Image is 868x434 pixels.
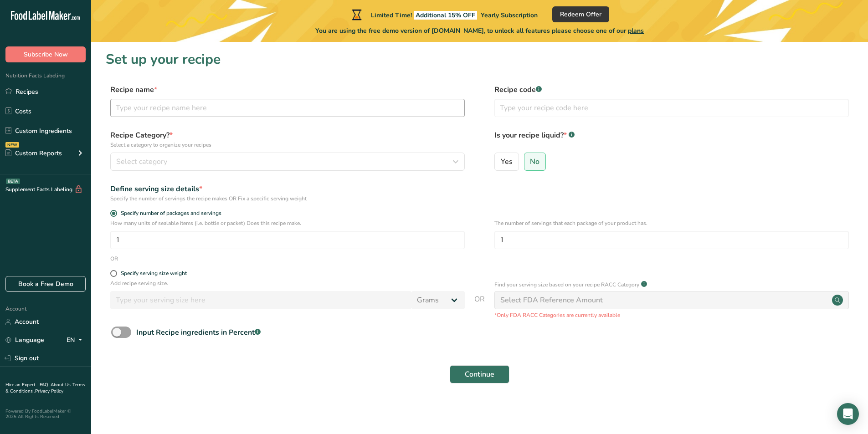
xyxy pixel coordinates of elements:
a: About Us . [51,382,72,388]
h1: Set up your recipe [106,49,853,70]
p: How many units of sealable items (i.e. bottle or packet) Does this recipe make. [110,219,465,227]
span: Subscribe Now [24,50,68,59]
span: Additional 15% OFF [414,11,477,20]
a: Language [5,332,44,348]
input: Type your serving size here [110,291,411,309]
div: NEW [5,142,19,148]
span: You are using the free demo version of [DOMAIN_NAME], to unlock all features please choose one of... [315,26,644,36]
div: EN [67,335,86,346]
label: Recipe name [110,84,465,95]
a: Hire an Expert . [5,382,38,388]
label: Recipe Category? [110,130,465,149]
div: Custom Reports [5,148,62,158]
div: Input Recipe ingredients in Percent [136,327,261,338]
span: Yearly Subscription [481,11,538,20]
a: Book a Free Demo [5,276,86,292]
p: Add recipe serving size. [110,279,465,287]
button: Redeem Offer [552,6,609,22]
p: The number of servings that each package of your product has. [494,219,849,227]
span: No [530,157,539,166]
input: Type your recipe name here [110,99,465,117]
span: OR [474,294,485,319]
label: Is your recipe liquid? [494,130,849,149]
div: Open Intercom Messenger [837,403,859,425]
span: plans [628,26,644,35]
div: OR [110,255,118,263]
input: Type your recipe code here [494,99,849,117]
button: Continue [450,365,509,383]
div: Define serving size details [110,184,465,194]
a: Privacy Policy [35,388,63,394]
div: Limited Time! [350,9,538,20]
a: Terms & Conditions . [5,382,85,394]
span: Redeem Offer [560,10,601,19]
span: Specify number of packages and servings [117,210,221,217]
span: Select category [116,156,167,167]
button: Subscribe Now [5,46,86,62]
p: *Only FDA RACC Categories are currently available [494,311,849,319]
button: Select category [110,153,465,171]
div: Powered By FoodLabelMaker © 2025 All Rights Reserved [5,408,86,419]
div: BETA [6,179,20,184]
div: Select FDA Reference Amount [500,295,603,306]
span: Continue [465,369,494,380]
div: Specify the number of servings the recipe makes OR Fix a specific serving weight [110,194,465,203]
div: Specify serving size weight [121,270,187,277]
span: Yes [501,157,513,166]
label: Recipe code [494,84,849,95]
a: FAQ . [40,382,51,388]
p: Find your serving size based on your recipe RACC Category [494,281,639,289]
p: Select a category to organize your recipes [110,141,465,149]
